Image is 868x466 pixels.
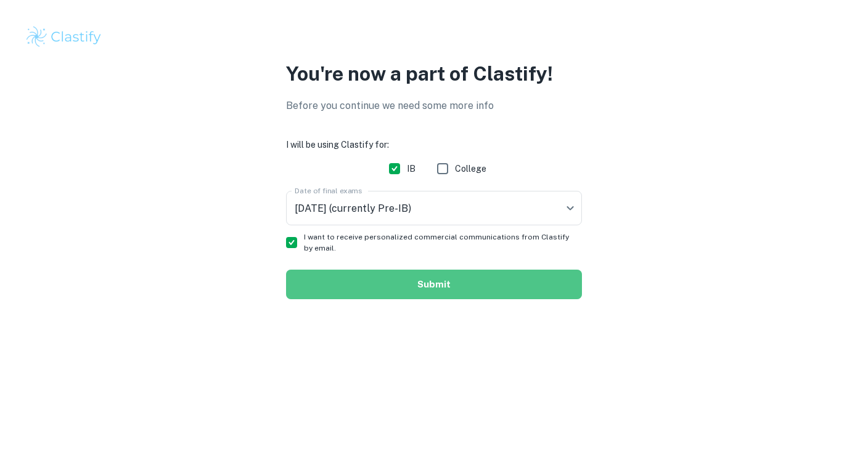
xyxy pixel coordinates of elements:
h6: I will be using Clastify for: [286,138,582,151]
button: Submit [286,270,582,299]
div: [DATE] (currently Pre-IB) [286,191,582,225]
span: College [455,162,486,175]
p: You're now a part of Clastify! [286,59,582,89]
img: Clastify logo [25,25,103,49]
p: Before you continue we need some more info [286,98,582,113]
label: Date of final exams [295,185,362,196]
span: I want to receive personalized commercial communications from Clastify by email. [304,231,572,254]
span: IB [407,162,416,175]
a: Clastify logo [25,25,843,49]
